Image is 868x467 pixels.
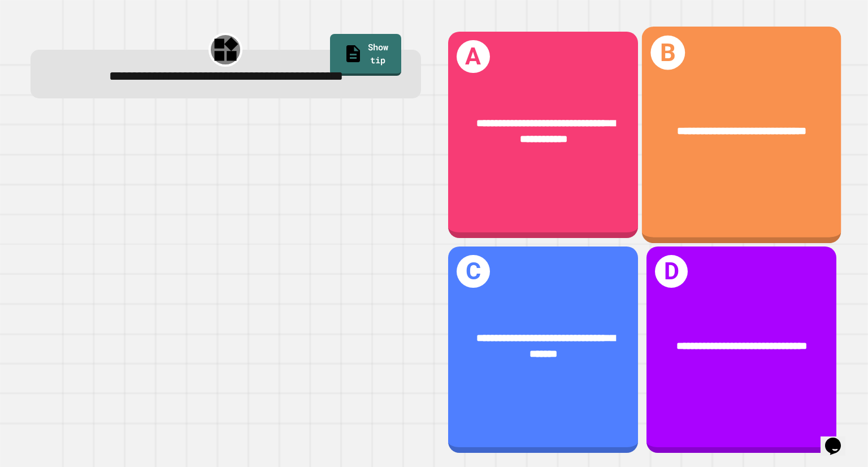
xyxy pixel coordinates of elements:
[651,36,685,70] h1: B
[821,422,857,456] iframe: chat widget
[457,255,489,288] h1: C
[655,255,688,288] h1: D
[330,34,401,76] a: Show tip
[457,40,489,73] h1: A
